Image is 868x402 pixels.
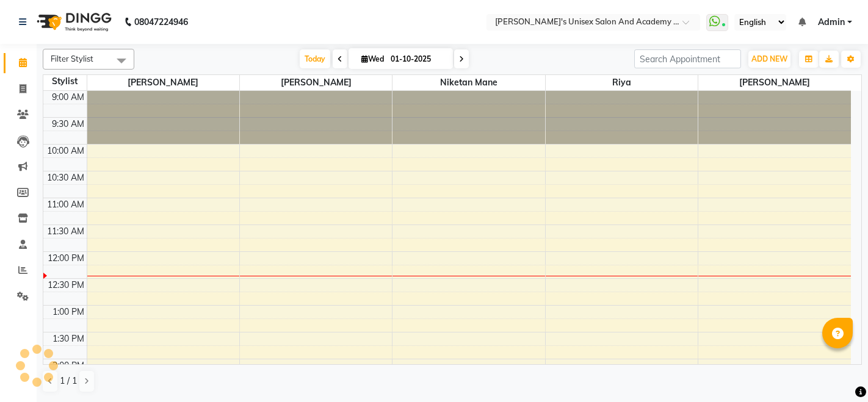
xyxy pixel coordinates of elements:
[45,171,87,184] div: 10:30 AM
[818,16,845,29] span: Admin
[546,75,698,90] span: Riya
[45,145,87,157] div: 10:00 AM
[50,306,87,318] div: 1:00 PM
[45,225,87,238] div: 11:30 AM
[751,54,787,63] span: ADD NEW
[698,75,851,90] span: [PERSON_NAME]
[43,75,87,88] div: Stylist
[49,91,87,104] div: 9:00 AM
[49,118,87,131] div: 9:30 AM
[45,198,87,211] div: 11:00 AM
[134,5,188,39] b: 08047224946
[60,375,77,387] span: 1 / 1
[392,75,544,90] span: Niketan Mane
[50,359,87,372] div: 2:00 PM
[31,5,115,39] img: logo
[50,332,87,345] div: 1:30 PM
[45,252,87,265] div: 12:00 PM
[387,50,448,68] input: 2025-10-01
[300,49,330,68] span: Today
[634,49,741,68] input: Search Appointment
[240,75,392,90] span: [PERSON_NAME]
[87,75,239,90] span: [PERSON_NAME]
[51,54,93,63] span: Filter Stylist
[358,54,387,63] span: Wed
[748,51,790,68] button: ADD NEW
[45,279,87,292] div: 12:30 PM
